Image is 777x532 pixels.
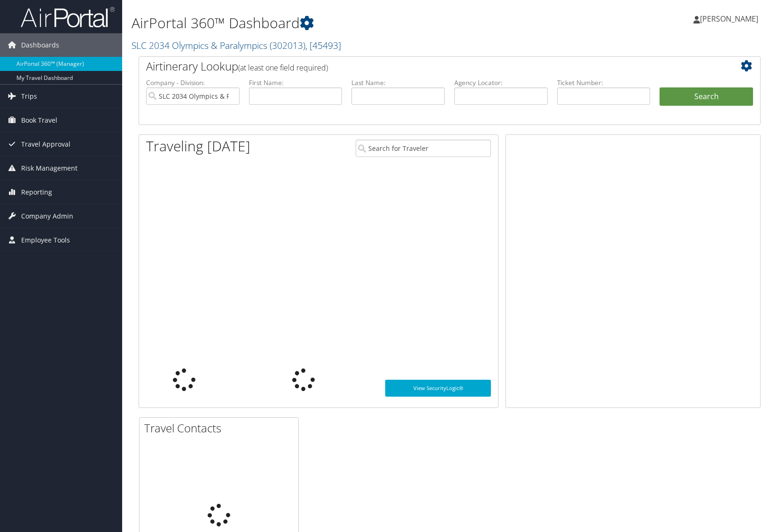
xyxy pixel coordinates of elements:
[238,63,328,73] span: (at least one field required)
[21,6,115,28] img: airportal-logo.png
[21,85,37,108] span: Trips
[21,180,52,204] span: Reporting
[21,33,59,57] span: Dashboards
[385,380,491,397] a: View SecurityLogic®
[21,156,78,180] span: Risk Management
[557,78,651,87] label: Ticket Number:
[660,87,753,106] button: Search
[249,78,342,87] label: First Name:
[700,14,758,24] span: [PERSON_NAME]
[305,39,341,52] span: , [ 45493 ]
[132,39,341,52] a: SLC 2034 Olympics & Paralympics
[21,133,70,156] span: Travel Approval
[144,420,298,436] h2: Travel Contacts
[132,13,556,33] h1: AirPortal 360™ Dashboard
[351,78,445,87] label: Last Name:
[146,58,701,74] h2: Airtinerary Lookup
[21,228,70,252] span: Employee Tools
[21,109,57,132] span: Book Travel
[146,78,240,87] label: Company - Division:
[21,204,73,228] span: Company Admin
[454,78,548,87] label: Agency Locator:
[270,39,305,52] span: ( 302013 )
[146,136,250,156] h1: Traveling [DATE]
[356,140,491,157] input: Search for Traveler
[693,5,768,33] a: [PERSON_NAME]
